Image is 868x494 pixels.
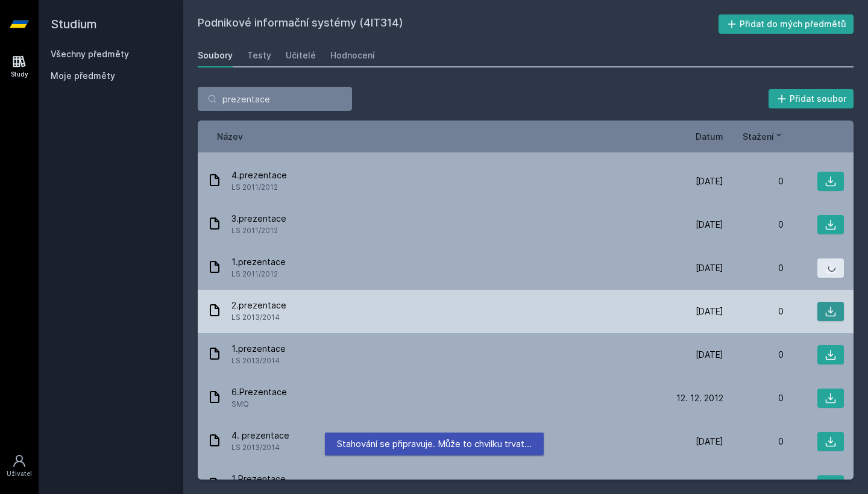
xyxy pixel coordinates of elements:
div: Stahování se připravuje. Může to chvilku trvat… [325,433,544,455]
span: LS 2011/2012 [231,181,287,193]
a: Uživatel [2,448,36,484]
div: Uživatel [7,469,32,478]
a: Učitelé [286,43,316,67]
a: Study [2,48,36,85]
div: Učitelé [286,49,316,61]
div: Testy [247,49,271,61]
span: SMQ [231,398,287,410]
button: Stažení [743,130,784,143]
div: 0 [723,436,784,448]
span: 1.prezentace [231,343,286,355]
span: [DATE] [696,436,723,448]
span: 2.prezentace [231,299,286,311]
div: 0 [723,262,784,274]
span: 6.Prezentace [231,386,287,398]
span: Moje předměty [51,70,115,82]
span: Stažení [743,130,774,143]
span: 3.prezentace [231,213,286,225]
a: Soubory [198,43,233,67]
div: 0 [723,349,784,361]
span: [DATE] [696,262,723,274]
span: 1.prezentace [231,256,286,268]
button: Přidat soubor [769,89,854,108]
span: [DATE] [696,219,723,231]
div: 0 [723,479,784,491]
div: Hodnocení [330,49,375,61]
button: Datum [696,130,723,143]
div: Soubory [198,49,233,61]
button: Přidat do mých předmětů [719,14,854,34]
button: Název [217,130,243,143]
a: Hodnocení [330,43,375,67]
span: LS 2013/2014 [231,311,286,324]
div: Study [11,70,28,79]
a: Všechny předměty [51,49,129,59]
div: 0 [723,392,784,404]
div: 0 [723,305,784,317]
a: Testy [247,43,271,67]
input: Hledej soubor [198,87,352,111]
span: LS 2013/2014 [231,355,286,367]
span: [DATE] [696,305,723,317]
span: [DATE] [696,349,723,361]
span: 12. 12. 2012 [676,479,723,491]
span: LS 2013/2014 [231,442,289,454]
span: 4. prezentace [231,430,289,442]
span: 12. 12. 2012 [676,392,723,404]
span: LS 2011/2012 [231,268,286,280]
div: 0 [723,219,784,231]
span: 1.Prezentace [231,473,286,485]
span: [DATE] [696,175,723,187]
div: 0 [723,175,784,187]
span: LS 2011/2012 [231,225,286,237]
h2: Podnikové informační systémy (4IT314) [198,14,719,34]
span: 4.prezentace [231,169,287,181]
